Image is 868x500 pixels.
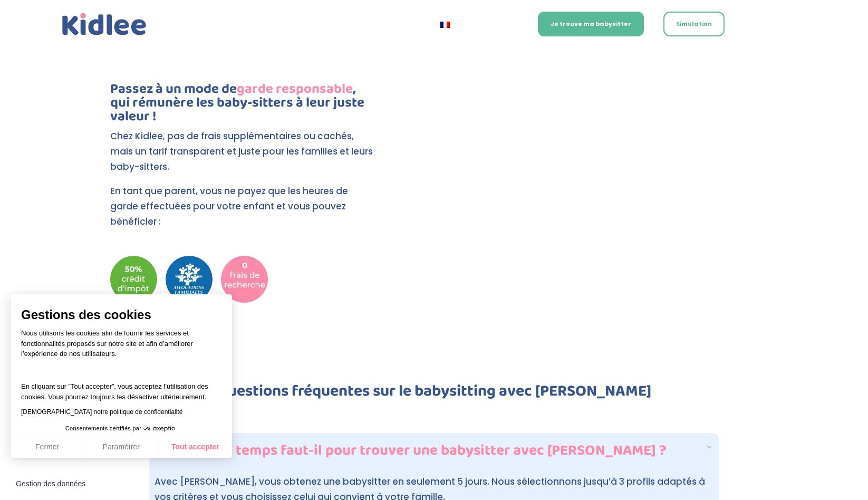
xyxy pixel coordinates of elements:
button: Tout accepter [158,436,232,458]
span: Gestion des données [16,479,85,489]
a: Simulation [663,12,725,36]
a: Je trouve ma babysitter [538,12,644,36]
a: [DEMOGRAPHIC_DATA] notre politique de confidentialité [21,408,182,416]
svg: Axeptio [143,413,175,445]
span: Gestions des cookies [21,307,221,323]
p: En tant que parent, vous ne payez que les heures de garde effectuées pour votre enfant et vous po... [110,184,373,229]
p: Chez Kidlee, pas de frais supplémentaires ou cachés, mais un tarif transparent et juste pour les ... [110,129,373,184]
iframe: Simulation [452,63,722,350]
p: En cliquant sur ”Tout accepter”, vous acceptez l’utilisation des cookies. Vous pourrez toujours l... [21,371,221,402]
span: garde responsable [237,78,353,100]
h3: Passez à un mode de , qui rémunère les baby-sitters à leur juste valeur ! [110,82,373,129]
button: Consentements certifiés par [60,422,182,436]
picture: Aides kidlee CAF [110,293,268,306]
b: Questions fréquentes sur le babysitting avec [PERSON_NAME] [217,379,651,404]
span: Consentements certifiés par [65,426,141,431]
p: Nous utilisons les cookies afin de fournir les services et fonctionnalités proposés sur notre sit... [21,328,221,366]
img: Français [440,22,450,28]
h4: Combien de temps faut-il pour trouver une babysitter avec [PERSON_NAME] ? [155,444,705,458]
button: Paramétrer [84,436,158,458]
a: Kidlee Logo [60,11,149,39]
button: Fermer [11,436,84,458]
img: logo_kidlee_bleu [60,11,149,39]
button: Fermer le widget sans consentement [9,473,92,495]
